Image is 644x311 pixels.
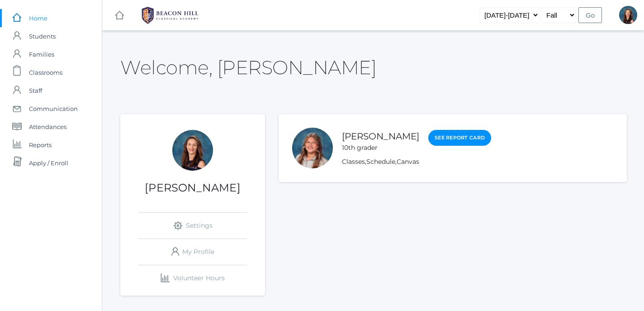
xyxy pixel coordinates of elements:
div: 10th grader [342,143,419,153]
h2: Welcome, [PERSON_NAME] [120,57,376,78]
h1: [PERSON_NAME] [120,182,265,194]
span: Students [29,27,56,45]
span: Families [29,45,54,63]
span: Reports [29,136,52,154]
span: Attendances [29,118,66,136]
span: Classrooms [29,63,62,81]
a: Classes [342,158,365,166]
a: [PERSON_NAME] [342,131,419,142]
div: Hilary Erickson [172,130,213,171]
img: 1_BHCALogos-05.png [136,4,204,27]
div: , , [342,157,491,167]
span: Communication [29,100,78,118]
div: Hilary Erickson [619,6,637,24]
input: Go [578,7,602,23]
a: Volunteer Hours [138,265,247,291]
a: Canvas [397,158,419,166]
span: Staff [29,81,42,100]
span: Home [29,9,47,27]
a: My Profile [138,239,247,265]
a: Schedule [366,158,395,166]
a: Settings [138,213,247,239]
a: See Report Card [428,130,491,146]
div: Adelise Erickson [292,128,333,168]
span: Apply / Enroll [29,154,68,172]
